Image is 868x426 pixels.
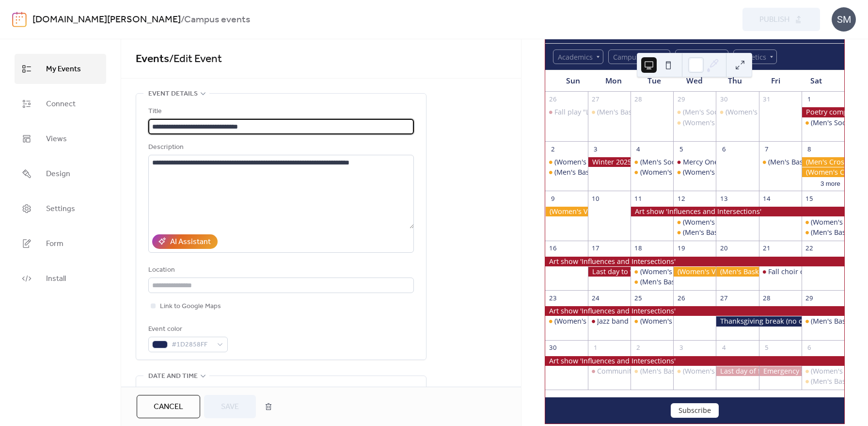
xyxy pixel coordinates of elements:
span: Cancel [154,401,183,413]
div: 29 [677,95,685,104]
div: Art show 'Influences and Intersections' [631,207,844,216]
div: (Women's Basketball) Carl Sandburg College at Rock Valley College [802,366,844,376]
div: 27 [591,95,600,104]
div: (Men's Soccer) [PERSON_NAME] College at [GEOGRAPHIC_DATA] [640,157,849,167]
div: Winter 2025, spring & summer 2026, registration begins [588,157,631,167]
div: Last day to withdraw — 16-week courses [588,267,631,277]
div: Community band holiday concert [588,366,631,376]
span: Date and time [148,371,198,382]
div: 21 [762,244,771,253]
div: (Women's Basketball) Madison College vs. Carl Sandburg College [802,217,844,227]
div: Location [148,264,412,276]
a: Events [136,49,169,70]
a: My Events [15,54,106,84]
div: 3 [591,145,600,153]
div: 18 [634,244,643,253]
div: (Men's Basketball) Culver-Stockton JV vs. Carl Sandburg College [545,167,588,177]
div: 4 [634,145,643,153]
div: Art show 'Influences and Intersections' [545,257,844,266]
span: Link to Google Maps [160,301,221,312]
div: 27 [720,294,728,302]
div: (Women's Basketball) Monmouth vs. Carl Sandburg College [716,107,758,117]
div: (Men's Basketball) Carl Sandburg College at Lincoln Land Community College [631,277,673,287]
div: 9 [549,195,557,203]
div: 5 [677,145,685,153]
div: 8 [805,145,814,153]
span: Event details [148,88,198,100]
div: (Women's Basketball) John Wood Community College vs. Carl Sandburg College [673,366,716,376]
div: (Men's Basketball) Carl Sandburg College at Rock Valley College [802,377,844,386]
div: (Women's Basketball) Carl Sandburg College at John Wood Community College [631,316,673,326]
div: 31 [762,95,771,104]
button: AI Assistant [152,234,218,249]
div: Wed [674,70,715,91]
div: Fall play "Laughing Stock" [554,107,639,117]
div: Title [148,106,412,117]
a: [DOMAIN_NAME][PERSON_NAME] [32,11,181,29]
div: Art show 'Influences and Intersections' [545,356,844,366]
div: 13 [720,195,728,203]
div: Sun [553,70,594,91]
div: 1 [591,344,600,352]
div: 26 [677,294,685,302]
div: (Men's Basketball) St. Louis Community College vs. Carl Sandburg College [802,316,844,326]
div: 15 [805,195,814,203]
a: Design [15,159,106,189]
button: Cancel [137,395,200,418]
div: (Men's Basketball) Carl Sandburg College at St. Ambrose JV [716,267,758,277]
div: 6 [720,145,728,153]
div: (Women's Basketball) Southeastern Community College vs. Carl Sandburg College [631,167,673,177]
div: 22 [805,244,814,253]
div: 14 [762,195,771,203]
div: (Women's Volleyball) Black Hawk College vs. Carl Sandburg College [673,118,716,128]
div: 5 [762,344,771,352]
div: 30 [720,95,728,104]
div: (Women's Basketball) Carl Sandburg College at Lincoln Land Community College [631,267,673,277]
div: Mercy One Genesis recruitment table. [673,157,716,167]
div: Tue [634,70,675,91]
div: 4 [720,344,728,352]
div: (Men's Basketball) Monmouth College vs. Carl Sandburg College [588,107,631,117]
a: Form [15,229,106,259]
div: (Men's Basketball) [PERSON_NAME] JV vs. [PERSON_NAME] College [554,167,772,177]
span: / Edit Event [169,49,222,70]
div: Sat [796,70,836,91]
div: Poetry competition [802,107,844,117]
a: Install [15,263,106,294]
div: Mercy One Genesis recruitment table. [683,157,807,167]
div: 20 [720,244,728,253]
div: Description [148,142,412,153]
div: Jazz band concert [588,316,631,326]
div: Community band holiday concert [597,366,707,376]
div: AI Assistant [170,236,211,248]
img: logo [12,12,27,27]
div: 28 [762,294,771,302]
div: (Women's Basketball) [PERSON_NAME] JV vs. [PERSON_NAME] College [554,157,783,167]
span: My Events [46,62,81,77]
div: (Men's Soccer) Carl Sandburg College at TBA [802,118,844,128]
div: 19 [677,244,685,253]
div: Fall play "Laughing Stock" [545,107,588,117]
div: SM [832,7,856,32]
div: Jazz band concert [597,316,655,326]
div: 1 [805,95,814,104]
div: (Women's Basketball) Culver-Stockton JV vs. Carl Sandburg College [545,157,588,167]
span: #1D2858FF [172,339,212,351]
a: Settings [15,194,106,224]
span: Connect [46,97,76,112]
div: 3 [677,344,685,352]
div: 17 [591,244,600,253]
div: 30 [549,344,557,352]
span: Design [46,166,70,182]
div: Art show 'Influences and Intersections' [545,306,844,316]
a: Connect [15,89,106,119]
span: Install [46,271,66,287]
b: Campus events [184,11,250,29]
div: 29 [805,294,814,302]
div: 12 [677,195,685,203]
div: 2 [549,145,557,153]
div: 26 [549,95,557,104]
a: Views [15,124,106,154]
div: 10 [591,195,600,203]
